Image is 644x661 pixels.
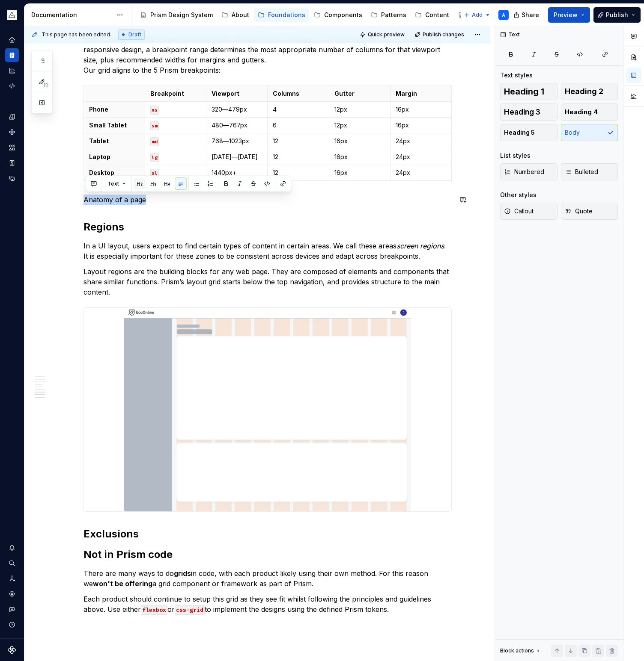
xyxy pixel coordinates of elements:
span: Heading 4 [565,108,598,116]
p: Small Tablet [89,121,140,130]
span: Bulleted [565,168,598,176]
button: Callout [500,203,558,220]
a: Storybook stories [5,156,19,170]
a: Settings [5,587,19,601]
a: Home [5,33,19,47]
a: Invite team [5,572,19,585]
p: 12 [273,153,323,161]
span: This page has been edited. [42,31,111,38]
div: Patterns [381,11,406,19]
em: screen regions [397,242,444,250]
p: Anatomy of a page [83,195,452,205]
p: 16px [334,137,385,145]
p: 16px [334,168,385,177]
div: List styles [500,151,531,160]
div: Content [425,11,449,19]
strong: Gutter [334,90,355,97]
p: Tablet [89,137,140,145]
span: 11 [42,82,49,89]
a: Code automation [5,79,19,93]
strong: grids [174,569,191,578]
p: 1440px+ [212,168,262,177]
button: Add [461,9,493,21]
div: Other styles [500,191,537,199]
button: Numbered [500,163,558,180]
p: [DATE]—[DATE] [212,153,262,161]
p: 480—767px [212,121,262,130]
div: Block actions [500,645,542,657]
span: Heading 3 [504,108,540,116]
a: Content [411,8,453,22]
button: Heading 3 [500,103,558,121]
a: Assets [5,141,19,154]
button: Contact support [5,602,19,616]
code: sm [150,121,159,130]
div: About [232,11,249,19]
span: Numbered [504,168,544,176]
a: Data sources [5,171,19,185]
button: Publish [593,7,641,23]
p: 16px [396,105,446,114]
p: 16px [396,121,446,130]
code: lg [150,153,159,162]
code: xs [150,106,159,115]
div: Notifications [5,541,19,555]
span: Quote [565,207,593,215]
div: A [502,12,505,18]
p: Laptop [89,153,140,161]
a: Components [5,125,19,139]
span: Quick preview [368,31,405,38]
span: Draft [128,31,141,38]
p: 24px [396,137,446,145]
p: 6 [273,121,323,130]
span: Callout [504,207,534,215]
a: Design tokens [5,110,19,124]
p: 12 [273,137,323,145]
div: Search ⌘K [5,556,19,570]
code: css-grid [175,605,205,615]
button: Preview [548,7,590,23]
code: md [150,137,159,146]
h2: Exclusions [83,527,452,541]
svg: Supernova Logo [8,646,16,654]
div: Foundations [268,11,305,19]
img: 933d721a-f27f-49e1-b294-5bdbb476d662.png [7,10,17,20]
span: Add [472,12,483,18]
span: Publish changes [423,31,464,38]
button: Quote [561,203,618,220]
p: 12 [273,168,323,177]
p: 12px [334,105,385,114]
button: Text [104,178,130,190]
a: Patterns [367,8,410,22]
strong: Viewport [212,90,239,97]
span: Publish [606,11,628,19]
p: Desktop [89,168,140,177]
a: Foundations [254,8,309,22]
h2: Regions [83,220,452,234]
p: Each product should continue to setup this grid as they see fit whilst following the principles a... [83,594,452,614]
button: Bulleted [561,163,618,180]
span: Heading 1 [504,87,544,96]
a: Analytics [5,64,19,77]
button: Heading 4 [561,103,618,121]
code: flexbox [141,605,167,615]
strong: Breakpoint [150,90,184,97]
a: Contact Us [454,8,504,22]
p: 320—479px [212,105,262,114]
p: There are many ways to do in code, with each product likely using their own method. For this reas... [83,568,452,589]
div: Page tree [137,6,459,24]
div: Components [324,11,362,19]
p: Phone [89,105,140,114]
a: Components [310,8,366,22]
